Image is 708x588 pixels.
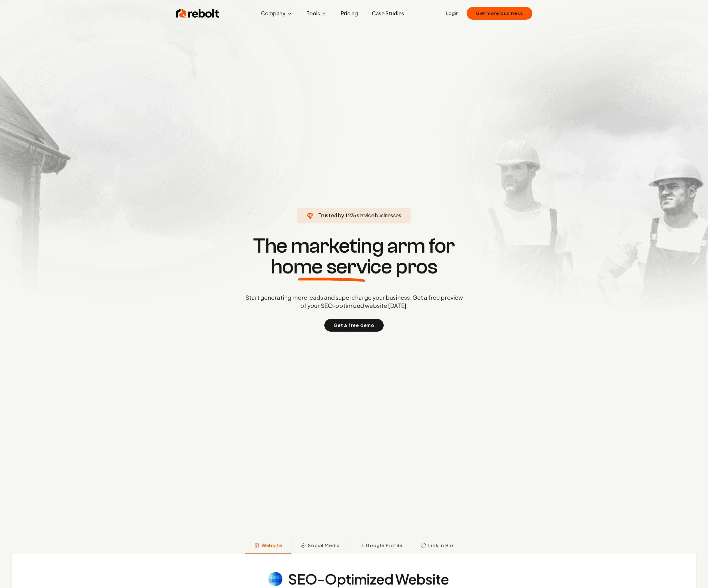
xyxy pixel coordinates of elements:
[302,8,332,19] button: Tools
[366,542,402,549] span: Google Profile
[215,236,493,277] h1: The marketing arm for pros
[367,8,409,19] a: Case Studies
[354,212,357,218] span: +
[291,539,349,554] button: Social Media
[288,572,449,586] h4: SEO-Optimized Website
[256,8,297,19] button: Company
[244,293,464,310] p: Start generating more leads and supercharge your business. Get a free preview of your SEO-optimiz...
[245,539,292,554] button: Website
[446,10,459,17] a: Login
[467,7,532,20] button: Get more business
[324,319,384,332] button: Get a free demo
[336,8,363,19] a: Pricing
[176,8,219,19] img: Rebolt Logo
[357,212,401,218] span: service businesses
[262,542,282,549] span: Website
[428,542,453,549] span: Link in Bio
[349,539,412,554] button: Google Profile
[412,539,463,554] button: Link in Bio
[345,211,354,219] span: 123
[271,256,392,277] span: home service
[308,542,340,549] span: Social Media
[318,212,344,218] span: Trusted by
